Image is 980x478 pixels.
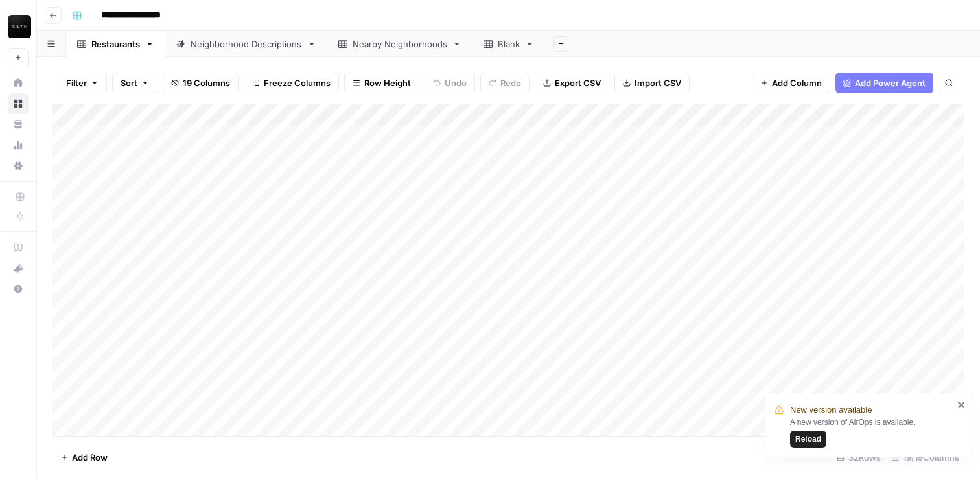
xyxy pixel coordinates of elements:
a: Usage [8,135,29,155]
button: Import CSV [614,73,690,93]
button: Add Column [752,73,830,93]
a: Neighborhood Descriptions [165,31,327,57]
div: Neighborhood Descriptions [191,38,302,51]
span: Export CSV [555,76,601,89]
a: Home [8,73,29,93]
a: AirOps Academy [8,237,29,258]
button: Workspace: Bilt [8,10,29,43]
div: A new version of AirOps is available. [790,416,953,448]
button: Export CSV [535,73,609,93]
a: Browse [8,93,29,114]
span: Add Column [772,76,822,89]
button: Filter [58,73,107,93]
span: Row Height [364,76,411,89]
span: Sort [121,76,137,89]
a: Blank [472,31,545,57]
a: Restaurants [66,31,165,57]
img: Bilt Logo [8,15,31,38]
div: What's new? [8,258,28,278]
div: 19/19 Columns [886,447,964,468]
span: Freeze Columns [264,76,331,89]
span: New version available [790,404,872,416]
span: Redo [500,76,521,89]
span: Undo [445,76,467,89]
span: Reload [795,433,821,445]
button: Freeze Columns [244,73,339,93]
div: Blank [498,38,520,51]
button: Add Power Agent [835,73,933,93]
button: 19 Columns [163,73,239,93]
span: Filter [66,76,87,89]
button: Help + Support [8,279,29,299]
button: Sort [112,73,157,93]
span: Add Power Agent [855,76,926,89]
a: Your Data [8,114,29,135]
button: Undo [425,73,475,93]
span: Add Row [72,451,108,464]
button: Row Height [344,73,419,93]
div: Restaurants [91,38,140,51]
button: What's new? [8,258,29,279]
span: 19 Columns [183,76,230,89]
button: Add Row [52,447,115,468]
button: Redo [480,73,530,93]
span: Import CSV [635,76,681,89]
button: close [957,400,966,410]
button: Reload [790,431,826,448]
a: Nearby Neighborhoods [327,31,472,57]
div: Nearby Neighborhoods [353,38,447,51]
a: Settings [8,155,29,176]
div: 32 Rows [832,447,886,468]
